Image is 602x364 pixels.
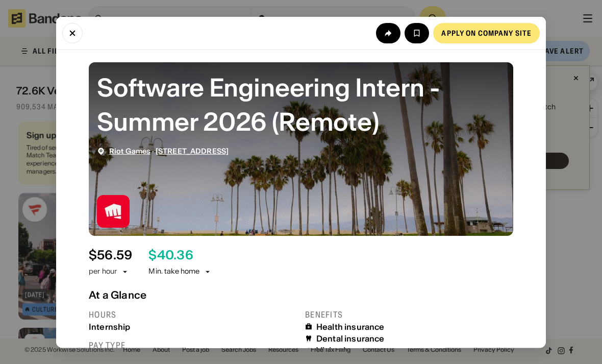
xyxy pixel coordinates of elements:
[316,322,385,331] div: Health insurance
[97,70,505,138] div: Software Engineering Intern - Summer 2026 (Remote)
[148,248,193,262] div: $ 40.36
[109,147,229,155] div: ·
[62,22,83,43] button: Close
[148,266,212,277] div: Min. take home
[109,146,150,155] a: Riot Games
[89,339,297,350] div: Pay type
[89,288,513,301] div: At a Glance
[305,309,513,320] div: Benefits
[316,346,384,355] div: Vision insurance
[316,333,385,343] div: Dental insurance
[89,248,132,262] div: $ 56.59
[156,146,229,155] a: [STREET_ADDRESS]
[97,195,130,227] img: Riot Games logo
[89,266,117,277] div: per hour
[441,29,532,36] div: Apply on company site
[89,309,297,320] div: Hours
[89,322,297,331] div: Internship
